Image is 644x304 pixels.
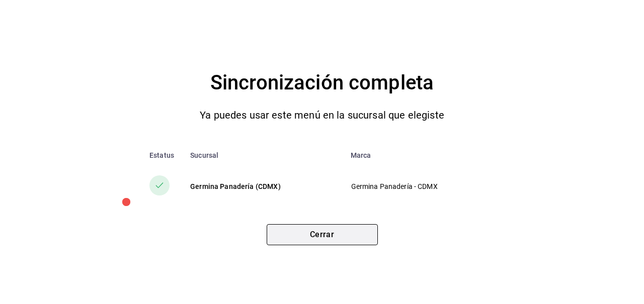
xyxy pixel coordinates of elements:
th: Marca [343,143,511,167]
th: Estatus [133,143,182,167]
h4: Sincronización completa [210,67,434,99]
button: Cerrar [267,224,378,245]
div: Germina Panadería (CDMX) [190,181,335,191]
p: Germina Panadería - CDMX [351,181,494,192]
th: Sucursal [182,143,343,167]
p: Ya puedes usar este menú en la sucursal que elegiste [200,107,444,123]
